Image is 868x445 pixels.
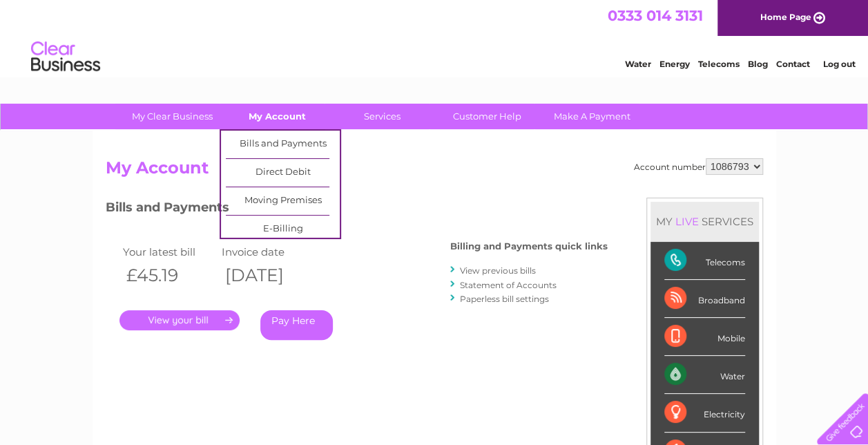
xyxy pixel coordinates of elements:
div: MY SERVICES [650,202,759,241]
div: LIVE [673,215,702,228]
a: . [119,310,240,330]
a: E-Billing [226,216,340,243]
a: My Account [220,104,334,129]
a: Statement of Accounts [460,280,557,290]
img: logo.png [30,36,101,78]
div: Electricity [664,394,745,432]
div: Broadband [664,280,745,318]
a: Blog [748,59,768,69]
h4: Billing and Payments quick links [450,241,608,252]
h2: My Account [106,158,763,184]
a: Bills and Payments [226,131,340,158]
a: 0333 014 3131 [608,7,703,24]
div: Clear Business is a trading name of Verastar Limited (registered in [GEOGRAPHIC_DATA] No. 3667643... [108,8,761,67]
div: Telecoms [664,242,745,280]
a: Direct Debit [226,159,340,187]
a: My Clear Business [115,104,229,129]
div: Mobile [664,318,745,356]
a: Services [325,104,439,129]
a: Energy [659,59,690,69]
h3: Bills and Payments [106,198,608,222]
div: Account number [634,158,763,175]
a: Water [625,59,651,69]
a: Make A Payment [535,104,649,129]
a: Pay Here [260,310,333,340]
div: Water [664,356,745,394]
a: Contact [776,59,810,69]
th: £45.19 [119,261,219,290]
a: Customer Help [430,104,544,129]
a: Paperless bill settings [460,294,549,304]
th: [DATE] [218,261,318,290]
a: Telecoms [698,59,740,69]
td: Your latest bill [119,243,219,261]
td: Invoice date [218,243,318,261]
a: Moving Premises [226,187,340,215]
a: Log out [822,59,855,69]
a: View previous bills [460,265,536,276]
